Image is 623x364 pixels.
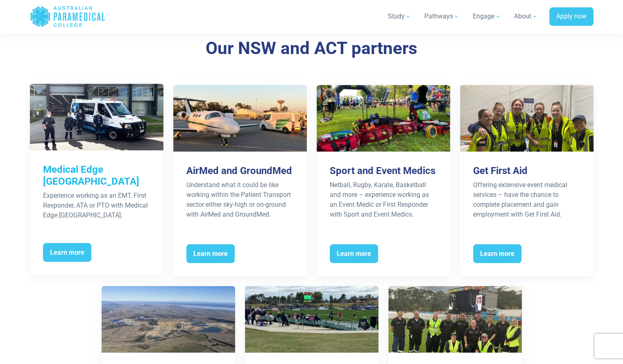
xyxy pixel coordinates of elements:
[173,85,307,276] a: AirMed and GroundMed Understand what it could be like working within the Patient Transport sector...
[317,85,450,276] a: Sport and Event Medics Netball, Rugby, Karate, Basketball and more – experience working as an Eve...
[473,180,580,219] p: Offering extensive event medical services – have the chance to complete placement and gain employ...
[330,180,437,219] p: Netball, Rugby, Karate, Basketball and more – experience working as an Event Medic or First Respo...
[317,85,450,151] img: Industry Partners – Sport and Event Medics
[30,3,106,30] a: Australian Paramedical College
[388,286,522,353] img: Industry Partners – Highlands First Aid
[460,85,594,151] img: APC Partners with Get First Aid
[383,5,416,28] a: Study
[419,5,464,28] a: Pathways
[468,5,506,28] a: Engage
[102,286,235,353] img: Industry Partners – DEVELOP
[186,180,294,219] p: Understand what it could be like working within the Patient Transport sector either sky-high or o...
[509,5,543,28] a: About
[43,190,150,220] p: Experience working as an EMT, First Responder, ATA or PTO with Medical Edge [GEOGRAPHIC_DATA].
[330,244,378,263] span: Learn more
[330,165,437,176] h3: Sport and Event Medics
[473,244,521,263] span: Learn more
[43,163,150,187] h3: Medical Edge [GEOGRAPHIC_DATA]
[186,244,235,263] span: Learn more
[173,85,307,151] img: Industry Partners – AirMed and GroundMed
[473,165,580,176] h3: Get First Aid
[549,7,594,26] a: Apply now
[30,84,163,150] img: Industry Partners – Medical Edge Australia
[186,165,294,176] h3: AirMed and GroundMed
[245,286,378,353] img: Industry Partners – Wagga Wagga First Aid Training
[43,243,91,262] span: Learn more
[72,38,551,59] h3: Our NSW and ACT partners
[460,85,594,276] a: Get First Aid Offering extensive event medical services – have the chance to complete placement a...
[30,84,163,274] a: Medical Edge [GEOGRAPHIC_DATA] Experience working as an EMT, First Responder, ATA or PTO with Med...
